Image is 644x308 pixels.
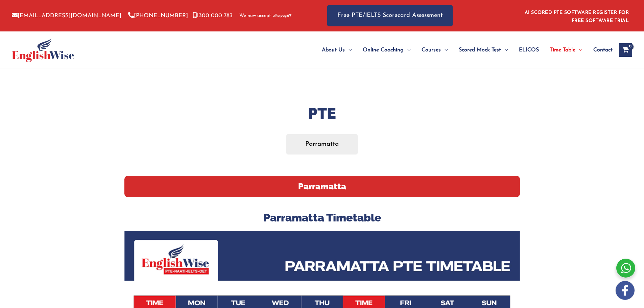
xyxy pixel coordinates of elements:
span: Scored Mock Test [459,38,501,62]
a: [PHONE_NUMBER] [128,13,188,19]
h3: Parramatta Timetable [124,211,520,225]
span: Menu Toggle [345,38,352,62]
span: ELICOS [519,38,539,62]
a: AI SCORED PTE SOFTWARE REGISTER FOR FREE SOFTWARE TRIAL [525,10,629,23]
h2: Parramatta [124,176,520,197]
h1: PTE [124,103,520,124]
a: [EMAIL_ADDRESS][DOMAIN_NAME] [12,13,121,19]
a: Scored Mock TestMenu Toggle [453,38,514,62]
a: CoursesMenu Toggle [416,38,453,62]
a: View Shopping Cart, empty [619,43,632,57]
a: 1300 000 783 [193,13,233,19]
span: Contact [593,38,613,62]
a: About UsMenu Toggle [316,38,357,62]
nav: Site Navigation: Main Menu [306,38,613,62]
span: We now accept [239,13,271,19]
span: Menu Toggle [501,38,508,62]
a: Parramatta [286,134,358,154]
img: Afterpay-Logo [273,14,291,18]
span: Menu Toggle [441,38,448,62]
a: Contact [588,38,613,62]
span: Menu Toggle [575,38,582,62]
a: ELICOS [514,38,544,62]
img: cropped-ew-logo [12,38,74,62]
span: Menu Toggle [404,38,411,62]
span: About Us [322,38,345,62]
a: Free PTE/IELTS Scorecard Assessment [327,5,453,26]
span: Online Coaching [363,38,404,62]
a: Time TableMenu Toggle [544,38,588,62]
span: Courses [422,38,441,62]
a: Online CoachingMenu Toggle [357,38,416,62]
span: Time Table [550,38,575,62]
img: white-facebook.png [616,281,635,300]
aside: Header Widget 1 [521,5,632,27]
